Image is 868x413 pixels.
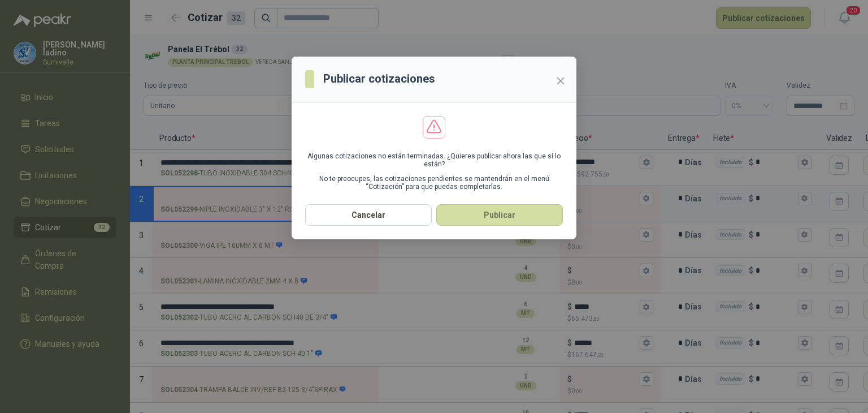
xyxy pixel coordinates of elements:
[323,70,435,88] h3: Publicar cotizaciones
[305,175,563,191] p: No te preocupes, las cotizaciones pendientes se mantendrán en el menú “Cotización” para que pueda...
[552,72,570,90] button: Close
[305,152,563,168] p: Algunas cotizaciones no están terminadas. ¿Quieres publicar ahora las que sí lo están?
[436,204,563,226] button: Publicar
[556,76,565,85] span: close
[305,204,432,226] button: Cancelar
